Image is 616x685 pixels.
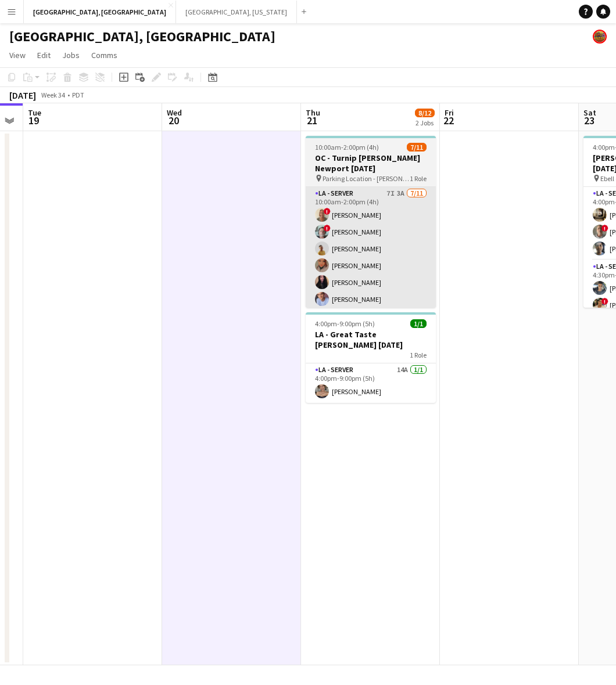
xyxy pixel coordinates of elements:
app-card-role: LA - Server7I3A7/1110:00am-2:00pm (4h)![PERSON_NAME]![PERSON_NAME][PERSON_NAME][PERSON_NAME][PERS... [306,187,436,395]
h3: OC - Turnip [PERSON_NAME] Newport [DATE] [306,153,436,174]
a: Jobs [58,48,84,63]
app-user-avatar: Rollin Hero [593,30,607,44]
a: Edit [33,48,55,63]
span: ! [601,225,608,232]
span: Fri [445,107,454,118]
div: 2 Jobs [416,118,434,127]
h3: LA - Great Taste [PERSON_NAME] [DATE] [306,329,436,350]
span: 23 [582,114,596,127]
span: Wed [167,107,182,118]
span: ! [324,225,331,232]
span: 8/12 [415,109,435,117]
span: 20 [165,114,182,127]
a: Comms [87,48,122,63]
a: View [5,48,30,63]
span: Sat [583,107,596,118]
div: [DATE] [9,89,36,101]
span: 1 Role [410,351,427,359]
span: ! [324,208,331,215]
h1: [GEOGRAPHIC_DATA], [GEOGRAPHIC_DATA] [9,28,275,45]
span: 1 Role [410,174,427,183]
span: 21 [304,114,320,127]
span: Comms [91,50,117,60]
span: 22 [443,114,454,127]
button: [GEOGRAPHIC_DATA], [US_STATE] [176,1,297,23]
span: View [9,50,26,60]
span: Week 34 [38,91,67,99]
span: ! [601,298,608,305]
span: Thu [306,107,320,118]
span: 10:00am-2:00pm (4h) [315,143,379,152]
button: [GEOGRAPHIC_DATA], [GEOGRAPHIC_DATA] [24,1,176,23]
app-job-card: 4:00pm-9:00pm (5h)1/1LA - Great Taste [PERSON_NAME] [DATE]1 RoleLA - Server14A1/14:00pm-9:00pm (5... [306,312,436,403]
div: PDT [72,91,84,99]
span: Jobs [62,50,80,60]
span: Edit [37,50,51,60]
app-card-role: LA - Server14A1/14:00pm-9:00pm (5h)[PERSON_NAME] [306,363,436,403]
span: Tue [28,107,41,118]
span: 7/11 [407,143,427,152]
span: 1/1 [410,319,427,328]
span: 19 [26,114,41,127]
span: 4:00pm-9:00pm (5h) [315,319,375,328]
app-job-card: 10:00am-2:00pm (4h)7/11OC - Turnip [PERSON_NAME] Newport [DATE] Parking Location - [PERSON_NAME][... [306,136,436,308]
span: Parking Location - [PERSON_NAME][GEOGRAPHIC_DATA] [323,174,410,183]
